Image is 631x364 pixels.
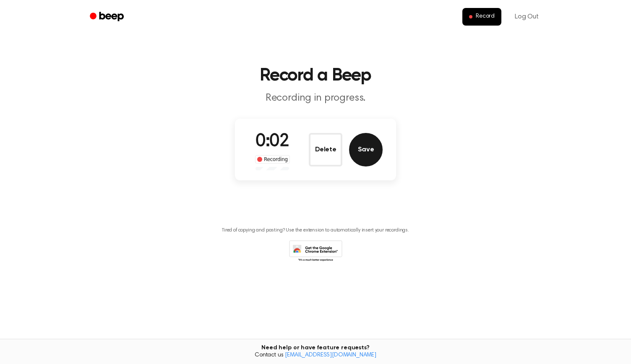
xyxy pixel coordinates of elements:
[222,227,409,234] p: Tired of copying and pasting? Use the extension to automatically insert your recordings.
[462,8,501,26] button: Record
[349,133,383,166] button: Save Audio Record
[506,7,547,27] a: Log Out
[255,155,290,164] div: Recording
[476,13,495,21] span: Record
[101,67,530,85] h1: Record a Beep
[5,352,626,359] span: Contact us
[285,352,376,358] a: [EMAIL_ADDRESS][DOMAIN_NAME]
[256,133,289,151] span: 0:02
[154,91,477,105] p: Recording in progress.
[309,133,342,166] button: Delete Audio Record
[84,9,131,25] a: Beep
